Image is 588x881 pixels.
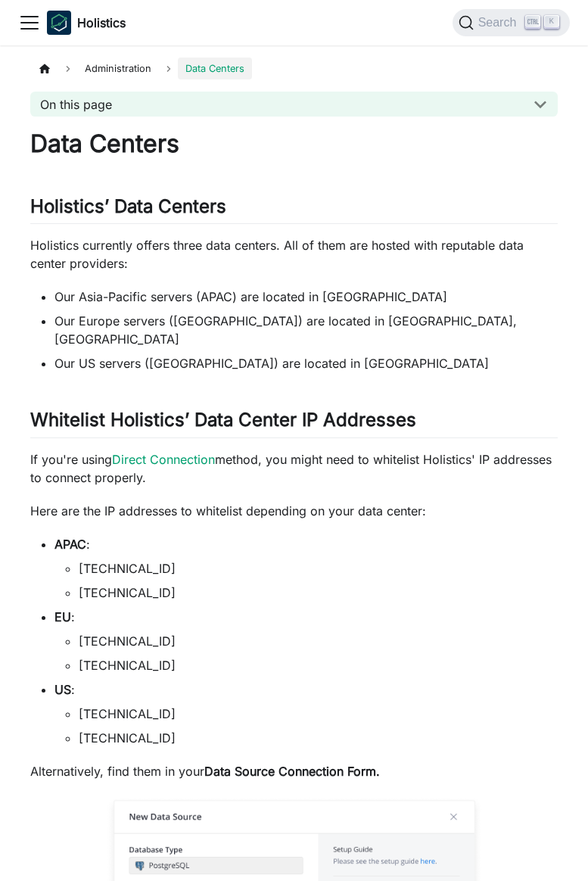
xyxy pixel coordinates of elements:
p: Alternatively, find them in your [30,762,558,780]
span: Data Centers [178,58,252,79]
li: [TECHNICAL_ID] [79,705,558,723]
a: Direct Connection [112,452,215,467]
li: : [54,680,558,747]
span: Administration [77,58,159,79]
h2: Whitelist Holistics’ Data Center IP Addresses [30,409,558,437]
li: : [54,535,558,602]
h2: Holistics’ Data Centers [30,195,558,224]
strong: APAC [54,537,86,552]
p: If you're using method, you might need to whitelist Holistics' IP addresses to connect properly. [30,450,558,487]
img: Holistics [47,11,71,35]
li: [TECHNICAL_ID] [79,729,558,747]
li: [TECHNICAL_ID] [79,656,558,674]
li: : [54,608,558,674]
button: On this page [30,92,558,117]
li: Our US servers ([GEOGRAPHIC_DATA]) are located in [GEOGRAPHIC_DATA] [54,354,558,372]
li: [TECHNICAL_ID] [79,559,558,577]
nav: Breadcrumbs [30,58,558,79]
span: Search [474,16,526,30]
button: Search (Ctrl+K) [453,9,570,36]
li: [TECHNICAL_ID] [79,632,558,650]
li: Our Asia-Pacific servers (APAC) are located in [GEOGRAPHIC_DATA] [54,288,558,306]
li: [TECHNICAL_ID] [79,584,558,602]
button: Toggle navigation bar [18,11,41,34]
li: Our Europe servers ([GEOGRAPHIC_DATA]) are located in [GEOGRAPHIC_DATA], [GEOGRAPHIC_DATA] [54,312,558,348]
a: Home page [30,58,59,79]
a: HolisticsHolistics [47,11,126,35]
p: Holistics currently offers three data centers. All of them are hosted with reputable data center ... [30,236,558,272]
kbd: K [544,15,559,29]
strong: Data Source Connection Form. [204,764,380,779]
h1: Data Centers [30,129,558,159]
strong: EU [54,609,71,624]
b: Holistics [77,14,126,32]
strong: US [54,682,71,697]
p: Here are the IP addresses to whitelist depending on your data center: [30,502,558,520]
